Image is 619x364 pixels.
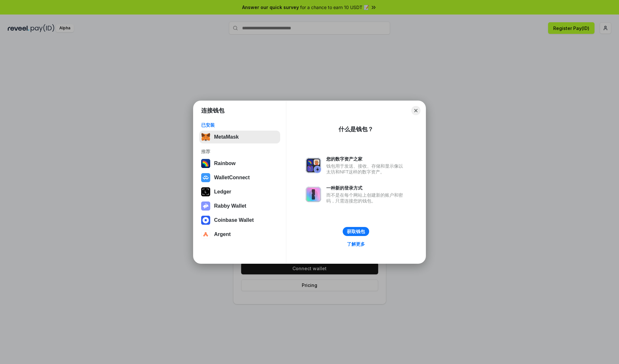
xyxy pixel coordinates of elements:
[201,159,210,168] img: svg+xml,%3Csvg%20width%3D%22120%22%20height%3D%22120%22%20viewBox%3D%220%200%20120%20120%22%20fil...
[326,163,406,175] div: 钱包用于发送、接收、存储和显示像以太坊和NFT这样的数字资产。
[201,173,210,182] img: svg+xml,%3Csvg%20width%3D%2228%22%20height%3D%2228%22%20viewBox%3D%220%200%2028%2028%22%20fill%3D...
[306,158,321,173] img: svg+xml,%3Csvg%20xmlns%3D%22http%3A%2F%2Fwww.w3.org%2F2000%2Fsvg%22%20fill%3D%22none%22%20viewBox...
[201,230,210,239] img: svg+xml,%3Csvg%20width%3D%2228%22%20height%3D%2228%22%20viewBox%3D%220%200%2028%2028%22%20fill%3D...
[214,161,236,166] div: Rainbow
[201,149,278,154] div: 推荐
[201,133,210,142] img: svg+xml,%3Csvg%20fill%3D%22none%22%20height%3D%2233%22%20viewBox%3D%220%200%2035%2033%22%20width%...
[199,228,280,241] button: Argent
[201,216,210,225] img: svg+xml,%3Csvg%20width%3D%2228%22%20height%3D%2228%22%20viewBox%3D%220%200%2028%2028%22%20fill%3D...
[214,189,231,195] div: Ledger
[214,217,254,223] div: Coinbase Wallet
[343,227,369,236] button: 获取钱包
[199,214,280,227] button: Coinbase Wallet
[343,240,369,248] a: 了解更多
[201,202,210,211] img: svg+xml,%3Csvg%20xmlns%3D%22http%3A%2F%2Fwww.w3.org%2F2000%2Fsvg%22%20fill%3D%22none%22%20viewBox...
[199,131,280,143] button: MetaMask
[306,187,321,202] img: svg+xml,%3Csvg%20xmlns%3D%22http%3A%2F%2Fwww.w3.org%2F2000%2Fsvg%22%20fill%3D%22none%22%20viewBox...
[201,187,210,196] img: svg+xml,%3Csvg%20xmlns%3D%22http%3A%2F%2Fwww.w3.org%2F2000%2Fsvg%22%20width%3D%2228%22%20height%3...
[214,203,246,209] div: Rabby Wallet
[411,106,420,115] button: Close
[199,171,280,184] button: WalletConnect
[326,156,406,162] div: 您的数字资产之家
[326,185,406,191] div: 一种新的登录方式
[326,192,406,204] div: 而不是在每个网站上创建新的账户和密码，只需连接您的钱包。
[214,134,239,140] div: MetaMask
[214,231,231,237] div: Argent
[347,229,365,234] div: 获取钱包
[339,125,373,133] div: 什么是钱包？
[201,107,224,114] h1: 连接钱包
[347,241,365,247] div: 了解更多
[199,185,280,198] button: Ledger
[214,175,250,181] div: WalletConnect
[201,122,278,128] div: 已安装
[199,200,280,212] button: Rabby Wallet
[199,157,280,170] button: Rainbow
